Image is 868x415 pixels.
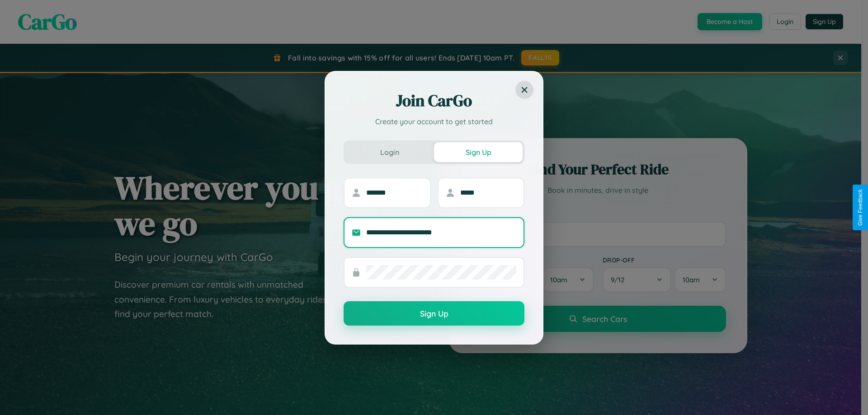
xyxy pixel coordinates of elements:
p: Create your account to get started [344,116,524,127]
button: Login [345,142,434,162]
button: Sign Up [344,301,524,326]
div: Give Feedback [857,189,863,226]
h2: Join CarGo [344,90,524,112]
button: Sign Up [434,142,523,162]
